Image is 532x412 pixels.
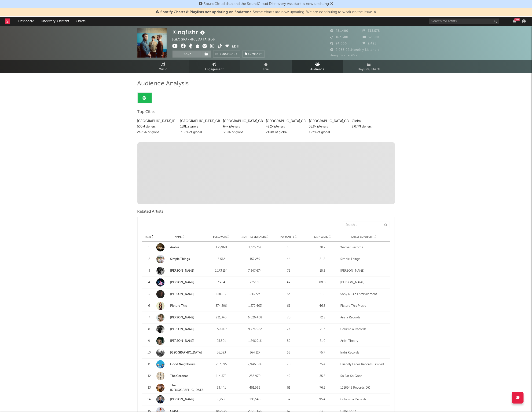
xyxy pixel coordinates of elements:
a: Amble [156,243,203,252]
span: Audience [310,67,325,72]
div: [GEOGRAPHIC_DATA] , GB [266,118,305,124]
div: Friendly Faces Records Limited [341,362,388,367]
span: 2,065,021 Monthly Listeners [330,48,380,51]
div: 1,173,154 [206,269,237,273]
div: Columbia Records [341,397,388,402]
div: 500k listeners [137,124,177,130]
div: Kingfishr [172,28,206,36]
div: 66 [273,245,305,250]
div: 7.68 % of global [180,130,220,135]
a: [PERSON_NAME] [156,395,203,404]
div: 25,801 [206,339,237,343]
div: 49 [273,280,305,285]
div: 76.4 [307,362,338,367]
div: [GEOGRAPHIC_DATA] , GB [223,118,262,124]
div: Arista Records [341,315,388,320]
a: Simple Things [170,258,190,261]
div: 7 [145,315,154,320]
a: [PERSON_NAME] [156,325,203,333]
div: [GEOGRAPHIC_DATA] , IE [137,118,177,124]
div: 1 [145,245,154,250]
span: Popularity [280,236,294,238]
div: 5 [145,292,154,297]
div: 14 [145,397,154,402]
span: Live [263,67,269,72]
a: Dashboard [15,17,37,26]
div: 114,579 [206,374,237,379]
span: Dismiss [330,2,333,6]
div: 2 [145,257,154,262]
a: Good Neighbours [156,360,203,368]
div: 1.73 % of global [309,130,348,135]
a: [PERSON_NAME] [156,267,203,275]
div: 10 [145,350,154,355]
a: Discovery Assistant [37,17,73,26]
div: 12 [145,374,154,379]
span: 167,300 [330,36,349,39]
span: Audience Analysis [137,81,189,87]
div: 70 [273,362,305,367]
div: 42.2k listeners [266,124,305,130]
button: Track [172,51,202,58]
div: 51 [273,386,305,390]
a: [PERSON_NAME] [156,278,203,287]
div: 225,185 [239,280,271,285]
div: 23,441 [206,386,237,390]
a: [PERSON_NAME] [170,328,194,331]
div: 6,026,408 [239,315,271,320]
a: [PERSON_NAME] [170,339,194,343]
span: Followers [213,236,227,238]
div: [GEOGRAPHIC_DATA] , GB [180,118,220,124]
div: 105,540 [239,397,271,402]
div: 7,347,674 [239,269,271,273]
a: Amble [170,246,179,249]
div: Sony Music Entertainment. [341,292,388,297]
span: Name [175,236,182,238]
div: 99 + [514,18,520,21]
a: Charts [73,17,89,26]
div: 8,512 [206,257,237,262]
div: 49 [273,374,305,379]
div: 3.10 % of global [223,130,262,135]
a: Picture This [156,302,203,310]
div: [GEOGRAPHIC_DATA] | Folk [172,37,221,43]
span: Jump Score: 95.7 [330,54,358,57]
div: 451,966 [239,386,271,390]
div: 1,279,403 [239,304,271,308]
div: Simple Things [341,257,388,262]
div: 74 [273,327,305,332]
a: [PERSON_NAME] [170,293,194,296]
div: 4 [145,280,154,285]
div: Columbia Records [341,327,388,332]
a: [PERSON_NAME] [170,281,194,284]
div: 78.7 [307,245,338,250]
div: So Far So Good [341,374,388,379]
div: 81.2 [307,257,338,262]
span: Dismiss [374,10,377,14]
span: Jump Score [314,236,328,238]
div: 2.04 % of global [266,130,305,135]
div: 89.0 [307,280,338,285]
span: Monthly Listeners [242,236,266,238]
div: 364,127 [239,350,271,355]
div: 75.7 [307,350,338,355]
div: 53 [273,292,305,297]
div: 76 [273,269,305,273]
span: 32,600 [363,36,379,39]
span: Related Artists [137,209,164,215]
div: 1,325,757 [239,245,271,250]
div: Global [352,118,391,124]
div: [PERSON_NAME] [341,280,388,285]
a: [PERSON_NAME] [156,337,203,345]
div: 39 [273,397,305,402]
div: 159k listeners [180,124,220,130]
div: 256,970 [239,374,271,379]
div: Warner Records [341,245,388,250]
a: Good Neighbours [170,363,196,366]
div: 374,306 [206,304,237,308]
a: Simple Things [156,255,203,263]
div: 36,323 [206,350,237,355]
div: 2.07M listeners [352,124,391,130]
a: Audience [292,60,343,73]
div: 35.8k listeners [309,124,348,130]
